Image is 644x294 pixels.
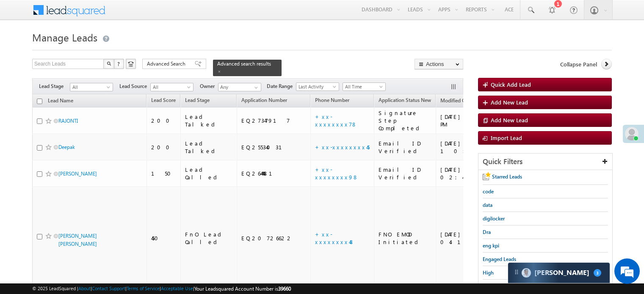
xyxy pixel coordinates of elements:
[436,96,481,107] a: Modified On (sorted descending)
[37,99,42,104] input: Check all records
[117,60,121,67] span: ?
[58,118,78,124] a: RAJONTI
[218,83,261,91] input: Type to Search
[114,59,124,69] button: ?
[150,83,193,91] a: All
[44,96,77,107] a: Lead Name
[241,143,307,151] div: EQ25534031
[151,170,177,177] div: 150
[32,285,291,293] span: © 2025 LeadSquared | | | | |
[311,96,354,107] a: Phone Number
[32,30,97,44] span: Manage Leads
[478,154,612,170] div: Quick Filters
[151,234,177,242] div: 450
[185,231,233,246] div: FnO Lead Called
[181,96,214,107] a: Lead Stage
[440,97,469,104] span: Modified On
[296,82,339,91] a: Last Activity
[483,215,505,222] span: digilocker
[343,82,386,91] a: All Time
[267,82,296,90] span: Date Range
[315,143,370,151] a: +xx-xxxxxxxx45
[58,233,97,247] a: [PERSON_NAME] [PERSON_NAME]
[107,61,111,66] img: Search
[483,269,494,276] span: High
[92,286,125,291] a: Contact Support
[241,117,307,124] div: EQ27347917
[147,60,188,68] span: Advanced Search
[194,286,291,292] span: Your Leadsquared Account Number is
[483,202,492,208] span: data
[440,231,502,246] div: [DATE] 04:11 PM
[185,166,233,181] div: Lead Called
[492,173,522,180] span: Starred Leads
[185,113,233,128] div: Lead Talked
[483,188,494,195] span: code
[483,256,516,262] span: Engaged Leads
[483,229,491,235] span: Dra
[151,143,177,151] div: 200
[508,262,610,283] div: carter-dragCarter[PERSON_NAME]3
[440,166,502,181] div: [DATE] 02:40 PM
[278,286,291,292] span: 39660
[185,97,210,103] span: Lead Stage
[315,113,357,128] a: +xx-xxxxxxxx78
[379,109,432,132] div: Signature Step Completed
[151,117,177,124] div: 200
[491,134,522,141] span: Import Lead
[491,81,531,88] span: Quick Add Lead
[415,59,463,69] button: Actions
[70,83,111,91] span: All
[119,82,150,90] span: Lead Source
[374,96,435,107] a: Application Status New
[161,286,193,291] a: Acceptable Use
[315,231,355,245] a: +xx-xxxxxxxx48
[217,60,271,67] span: Advanced search results
[343,83,383,91] span: All Time
[200,82,218,90] span: Owner
[151,83,191,91] span: All
[58,170,97,177] a: [PERSON_NAME]
[560,60,597,68] span: Collapse Panel
[70,83,113,91] a: All
[296,83,337,91] span: Last Activity
[78,286,91,291] a: About
[594,269,601,277] span: 3
[379,140,432,155] div: Email ID Verified
[241,170,307,177] div: EQ26444481
[147,96,180,107] a: Lead Score
[250,83,260,92] a: Show All Items
[151,97,176,103] span: Lead Score
[440,113,502,128] div: [DATE] 06:52 PM
[379,97,431,103] span: Application Status New
[58,144,75,150] a: Deepak
[315,166,359,181] a: +xx-xxxxxxxx98
[241,97,287,103] span: Application Number
[127,286,160,291] a: Terms of Service
[39,82,70,90] span: Lead Stage
[185,140,233,155] div: Lead Talked
[315,97,349,103] span: Phone Number
[491,116,528,124] span: Add New Lead
[483,242,499,249] span: eng kpi
[241,234,307,242] div: EQ20726622
[237,96,291,107] a: Application Number
[379,166,432,181] div: Email ID Verified
[440,140,502,155] div: [DATE] 10:52 AM
[491,99,528,106] span: Add New Lead
[379,231,432,246] div: FNO EMOD Initiated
